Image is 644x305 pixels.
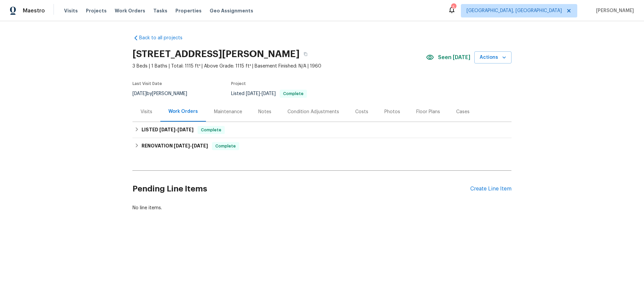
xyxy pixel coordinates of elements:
[142,126,194,134] h6: LISTED
[593,7,634,14] span: [PERSON_NAME]
[213,143,238,149] span: Complete
[214,108,242,115] div: Maintenance
[355,108,368,115] div: Costs
[142,142,208,150] h6: RENOVATION
[132,51,300,57] h2: [STREET_ADDRESS][PERSON_NAME]
[132,173,470,205] h2: Pending Line Items
[456,108,470,115] div: Cases
[141,108,152,115] div: Visits
[132,205,512,211] div: No line items.
[23,7,45,14] span: Maestro
[132,35,197,41] a: Back to all projects
[168,108,198,115] div: Work Orders
[231,91,307,96] span: Listed
[86,7,107,14] span: Projects
[192,143,208,148] span: [DATE]
[153,8,167,13] span: Tasks
[438,54,470,61] span: Seen [DATE]
[174,143,190,148] span: [DATE]
[174,143,208,148] span: -
[64,7,78,14] span: Visits
[159,127,175,132] span: [DATE]
[210,7,253,14] span: Geo Assignments
[300,48,312,60] button: Copy Address
[246,91,260,96] span: [DATE]
[451,4,456,11] div: 5
[416,108,440,115] div: Floor Plans
[470,186,512,192] div: Create Line Item
[175,7,202,14] span: Properties
[115,7,145,14] span: Work Orders
[474,51,512,64] button: Actions
[262,91,276,96] span: [DATE]
[132,122,512,138] div: LISTED [DATE]-[DATE]Complete
[287,108,339,115] div: Condition Adjustments
[231,82,246,86] span: Project
[258,108,271,115] div: Notes
[467,7,562,14] span: [GEOGRAPHIC_DATA], [GEOGRAPHIC_DATA]
[132,63,426,70] span: 3 Beds | 1 Baths | Total: 1115 ft² | Above Grade: 1115 ft² | Basement Finished: N/A | 1960
[480,53,506,62] span: Actions
[280,92,306,96] span: Complete
[177,127,194,132] span: [DATE]
[159,127,194,132] span: -
[384,108,400,115] div: Photos
[132,82,162,86] span: Last Visit Date
[132,90,195,98] div: by [PERSON_NAME]
[246,91,276,96] span: -
[132,138,512,154] div: RENOVATION [DATE]-[DATE]Complete
[198,127,224,133] span: Complete
[132,91,147,96] span: [DATE]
